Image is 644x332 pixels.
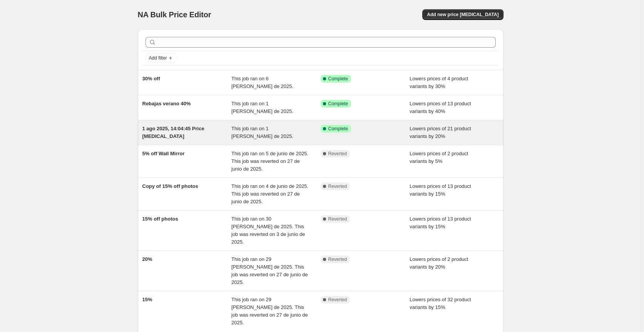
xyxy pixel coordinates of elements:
[231,151,308,172] span: This job ran on 5 de junio de 2025. This job was reverted on 27 de junio de 2025.
[410,297,471,310] span: Lowers prices of 32 product variants by 15%
[142,101,191,106] span: Rebajas verano 40%
[231,216,305,245] span: This job ran on 30 [PERSON_NAME] de 2025. This job was reverted on 3 de junio de 2025.
[410,101,471,114] span: Lowers prices of 13 product variants by 40%
[138,10,211,19] span: NA Bulk Price Editor
[328,76,348,82] span: Complete
[142,76,160,81] span: 30% off
[142,183,198,189] span: Copy of 15% off photos
[410,126,471,139] span: Lowers prices of 21 product variants by 20%
[427,12,498,18] span: Add new price [MEDICAL_DATA]
[142,216,178,222] span: 15% off photos
[231,183,308,204] span: This job ran on 4 de junio de 2025. This job was reverted on 27 de junio de 2025.
[142,256,152,262] span: 20%
[231,126,293,139] span: This job ran on 1 [PERSON_NAME] de 2025.
[231,297,308,325] span: This job ran on 29 [PERSON_NAME] de 2025. This job was reverted on 27 de junio de 2025.
[328,151,347,157] span: Reverted
[146,53,176,63] button: Add filter
[410,256,468,270] span: Lowers prices of 2 product variants by 20%
[328,183,347,189] span: Reverted
[231,256,308,285] span: This job ran on 29 [PERSON_NAME] de 2025. This job was reverted on 27 de junio de 2025.
[328,297,347,303] span: Reverted
[328,216,347,222] span: Reverted
[231,76,293,89] span: This job ran on 6 [PERSON_NAME] de 2025.
[328,126,348,132] span: Complete
[410,183,471,197] span: Lowers prices of 13 product variants by 15%
[410,216,471,229] span: Lowers prices of 13 product variants by 15%
[142,151,185,156] span: 5% off Wall Mirror
[422,9,503,20] button: Add new price [MEDICAL_DATA]
[231,101,293,114] span: This job ran on 1 [PERSON_NAME] de 2025.
[142,126,204,139] span: 1 ago 2025, 14:04:45 Price [MEDICAL_DATA]
[149,55,167,61] span: Add filter
[142,297,152,302] span: 15%
[410,76,468,89] span: Lowers prices of 4 product variants by 30%
[410,151,468,164] span: Lowers prices of 2 product variants by 5%
[328,256,347,262] span: Reverted
[328,101,348,107] span: Complete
